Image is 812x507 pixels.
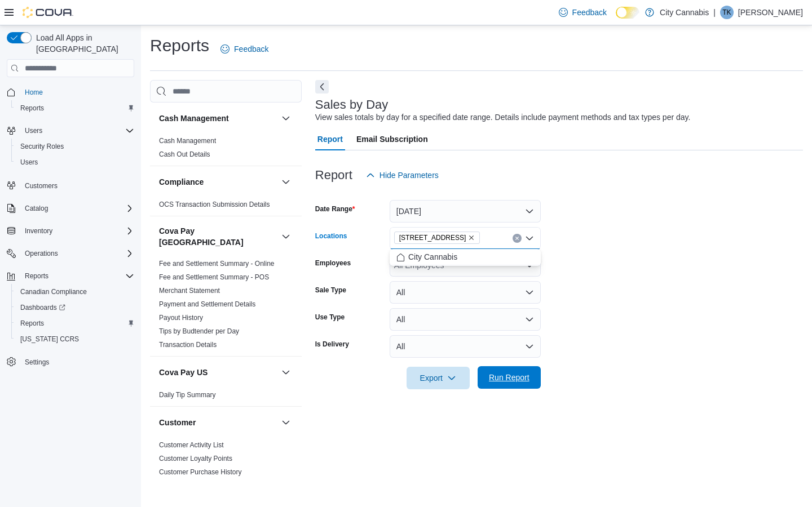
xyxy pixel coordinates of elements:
button: Operations [20,247,63,260]
a: [US_STATE] CCRS [16,332,83,346]
a: Feedback [216,38,273,60]
button: All [390,308,541,331]
span: Operations [25,249,58,258]
button: Users [2,123,139,139]
span: TK [722,6,731,19]
span: Home [25,88,43,97]
a: Daily Tip Summary [159,391,216,399]
span: Customers [25,181,58,190]
span: City Cannabis [408,251,457,263]
button: Canadian Compliance [11,284,139,300]
button: Users [11,154,139,170]
button: Export [407,367,470,389]
span: Home [20,85,134,99]
button: Operations [2,246,139,261]
span: Canadian Compliance [16,285,134,299]
button: Inventory [2,223,139,239]
div: Cash Management [150,134,302,166]
span: Reports [20,104,44,113]
div: Tyler Kiren [720,6,734,19]
button: Users [20,124,47,137]
a: Customer Activity List [159,441,224,449]
button: Inventory [20,224,57,238]
button: Next [315,80,329,94]
div: View sales totals by day for a specified date range. Details include payment methods and tax type... [315,112,691,123]
button: Catalog [20,202,52,215]
button: Clear input [513,234,522,243]
a: Cash Out Details [159,150,210,158]
a: Payment and Settlement Details [159,300,255,308]
label: Locations [315,232,347,241]
button: Cova Pay [GEOGRAPHIC_DATA] [159,225,277,248]
span: Hide Parameters [379,170,439,181]
a: Dashboards [16,301,70,314]
button: Reports [11,100,139,116]
a: Merchant Statement [159,287,220,295]
span: Washington CCRS [16,332,134,346]
h3: Compliance [159,176,204,188]
button: Home [2,84,139,100]
a: Feedback [554,1,611,24]
span: 4055 Cambie St [394,232,480,244]
span: Users [25,126,42,135]
div: Cova Pay US [150,388,302,406]
span: Reports [20,319,44,328]
nav: Complex example [7,79,134,399]
h3: Sales by Day [315,98,389,112]
span: Inventory [20,224,134,238]
span: Security Roles [20,142,64,151]
button: [US_STATE] CCRS [11,331,139,347]
h3: Report [315,168,352,182]
span: Email Subscription [356,128,428,150]
span: Users [16,155,134,169]
span: [US_STATE] CCRS [20,335,79,344]
p: City Cannabis [660,6,709,19]
span: Users [20,124,134,137]
span: Users [20,158,38,167]
span: Settings [25,358,49,367]
a: Customer Loyalty Points [159,455,232,462]
div: Cova Pay [GEOGRAPHIC_DATA] [150,257,302,356]
div: Compliance [150,198,302,216]
button: Settings [2,354,139,370]
span: Load All Apps in [GEOGRAPHIC_DATA] [32,32,134,55]
span: Reports [16,317,134,330]
span: Export [413,367,463,389]
label: Use Type [315,313,345,322]
button: Reports [11,315,139,331]
span: Feedback [572,7,607,18]
button: Compliance [159,176,277,188]
button: Cova Pay US [159,367,277,378]
button: Security Roles [11,139,139,154]
div: Choose from the following options [390,249,541,265]
span: [STREET_ADDRESS] [399,232,466,243]
h3: Customer [159,417,196,428]
button: Customers [2,177,139,193]
button: All [390,335,541,358]
label: Is Delivery [315,340,349,349]
label: Date Range [315,204,355,214]
a: Reports [16,317,48,330]
a: Fee and Settlement Summary - POS [159,273,269,281]
label: Sale Type [315,286,346,295]
p: [PERSON_NAME] [738,6,803,19]
span: Settings [20,355,134,369]
a: Payout History [159,314,203,322]
button: [DATE] [390,200,541,223]
a: Customers [20,179,62,193]
button: City Cannabis [390,249,541,265]
span: Reports [20,269,134,283]
a: Settings [20,355,54,369]
p: | [713,6,716,19]
button: Reports [2,268,139,284]
span: Dashboards [20,303,65,312]
span: Report [317,128,343,150]
span: Catalog [20,202,134,215]
button: Cova Pay [GEOGRAPHIC_DATA] [279,230,293,243]
a: Dashboards [11,300,139,315]
h3: Cova Pay US [159,367,208,378]
a: Tips by Budtender per Day [159,327,239,335]
a: Customer Queue [159,482,210,490]
h1: Reports [150,34,209,57]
